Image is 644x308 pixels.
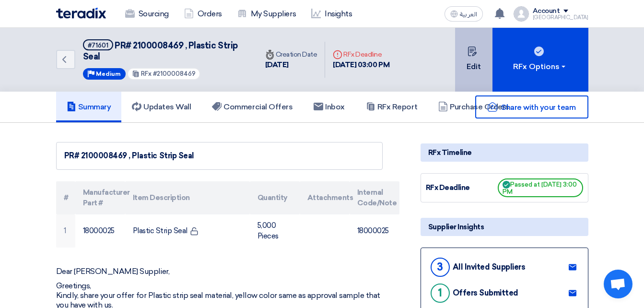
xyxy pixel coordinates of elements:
a: Purchase Orders [428,92,520,122]
img: profile_test.png [514,6,529,22]
span: PR# 2100008469 , Plastic Strip Seal [83,40,238,62]
th: Internal Code/Note [350,181,399,214]
a: Orders [176,3,230,24]
div: RFx Options [513,61,567,72]
td: 18000025 [75,214,125,248]
a: My Suppliers [230,3,304,24]
button: Edit [455,28,492,92]
div: 3 [431,258,450,277]
th: Manufacturer Part # [75,181,125,214]
p: Dear [PERSON_NAME] Supplier, [56,267,383,276]
span: العربية [460,11,477,18]
button: العربية [445,6,483,22]
th: Quantity [250,181,300,214]
span: RFx [141,70,152,77]
a: Summary [56,92,122,122]
a: Sourcing [117,3,176,24]
div: Account [533,7,560,15]
a: Insights [304,3,360,24]
div: RFx Deadline [426,182,498,193]
a: Commercial Offers [201,92,303,122]
h5: Commercial Offers [212,102,293,112]
div: All Invited Suppliers [453,262,526,272]
span: #2100008469 [153,70,196,77]
td: 18000025 [350,214,399,248]
h5: Updates Wall [132,102,191,112]
th: Item Description [125,181,250,214]
h5: PR# 2100008469 , Plastic Strip Seal [83,39,246,63]
div: Open chat [604,270,632,298]
div: [DATE] 03:00 PM [333,59,389,71]
td: Plastic Strip Seal [125,214,250,248]
a: Updates Wall [121,92,201,122]
h5: RFx Report [366,102,417,112]
td: 1 [56,214,75,248]
div: Creation Date [265,49,317,59]
div: Supplier Insights [421,218,588,236]
h5: Inbox [314,102,345,112]
td: 5,000 Pieces [250,214,300,248]
div: Offers Submitted [453,288,518,297]
span: Share with your team [501,103,575,112]
div: 1 [431,284,450,303]
th: # [56,181,75,214]
th: Attachments [300,181,350,214]
div: RFx Deadline [333,49,389,59]
div: [DATE] [265,59,317,71]
div: #71601 [88,42,108,48]
div: PR# 2100008469 , Plastic Strip Seal [64,150,375,162]
div: [GEOGRAPHIC_DATA] [533,15,588,20]
span: Passed at [DATE] 3:00 PM [498,178,583,197]
img: Teradix logo [56,8,106,19]
h5: Summary [67,102,111,112]
a: RFx Report [355,92,428,122]
span: Medium [96,71,121,77]
a: Inbox [303,92,355,122]
button: RFx Options [492,28,588,92]
div: RFx Timeline [421,143,588,162]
